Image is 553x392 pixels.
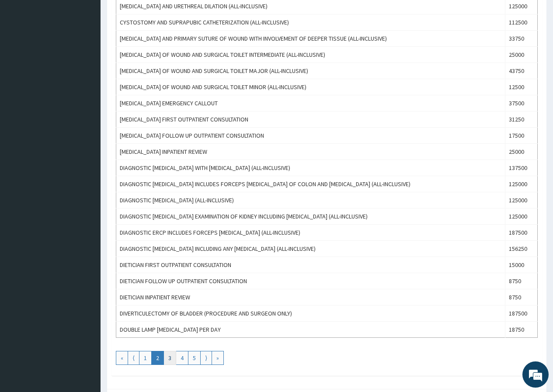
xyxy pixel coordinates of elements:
a: Go to page number 4 [176,351,188,365]
td: DIAGNOSTIC [MEDICAL_DATA] INCLUDING ANY [MEDICAL_DATA] (ALL-INCLUSIVE) [116,241,505,257]
td: [MEDICAL_DATA] AND PRIMARY SUTURE OF WOUND WITH INVOLVEMENT OF DEEPER TISSUE (ALL-INCLUSIVE) [116,31,505,47]
a: Go to last page [212,351,224,365]
td: [MEDICAL_DATA] FOLLOW UP OUTPATIENT CONSULTATION [116,128,505,144]
td: 8750 [505,289,537,305]
td: DIAGNOSTIC [MEDICAL_DATA] EXAMINATION OF KIDNEY INCLUDING [MEDICAL_DATA] (ALL-INCLUSIVE) [116,208,505,225]
td: [MEDICAL_DATA] OF WOUND AND SURGICAL TOILET MAJOR (ALL-INCLUSIVE) [116,63,505,79]
td: 37500 [505,95,537,111]
td: DIVERTICULECTOMY OF BLADDER (PROCEDURE AND SURGEON ONLY) [116,305,505,322]
td: 125000 [505,176,537,192]
td: 18750 [505,322,537,338]
div: Minimize live chat window [143,4,164,25]
td: 187500 [505,225,537,241]
span: We're online! [51,110,121,198]
a: Go to page number 2 [151,351,164,365]
td: 25000 [505,144,537,160]
td: 17500 [505,128,537,144]
td: DIETICIAN INPATIENT REVIEW [116,289,505,305]
div: Chat with us now [45,49,147,60]
td: DIAGNOSTIC [MEDICAL_DATA] INCLUDES FORCEPS [MEDICAL_DATA] OF COLON AND [MEDICAL_DATA] (ALL-INCLUS... [116,176,505,192]
td: 12500 [505,79,537,95]
td: [MEDICAL_DATA] EMERGENCY CALLOUT [116,95,505,111]
a: Go to page number 3 [163,351,176,365]
a: Go to first page [116,351,128,365]
td: [MEDICAL_DATA] OF WOUND AND SURGICAL TOILET INTERMEDIATE (ALL-INCLUSIVE) [116,47,505,63]
a: Go to previous page [128,351,139,365]
td: DIAGNOSTIC [MEDICAL_DATA] WITH [MEDICAL_DATA] (ALL-INCLUSIVE) [116,160,505,176]
td: 8750 [505,273,537,289]
td: 15000 [505,257,537,273]
a: Go to page number 5 [188,351,201,365]
td: 125000 [505,208,537,225]
img: d_794563401_company_1708531726252_794563401 [16,44,35,66]
td: [MEDICAL_DATA] INPATIENT REVIEW [116,144,505,160]
td: DIAGNOSTIC [MEDICAL_DATA] (ALL-INCLUSIVE) [116,192,505,208]
td: 33750 [505,31,537,47]
td: 112500 [505,14,537,31]
td: CYSTOSTOMY AND SUPRAPUBIC CATHETERIZATION (ALL-INCLUSIVE) [116,14,505,31]
td: 25000 [505,47,537,63]
td: 187500 [505,305,537,322]
a: Go to next page [200,351,212,365]
td: 156250 [505,241,537,257]
a: Go to page number 1 [139,351,152,365]
td: DIETICIAN FOLLOW UP OUTPATIENT CONSULTATION [116,273,505,289]
td: DOUBLE LAMP [MEDICAL_DATA] PER DAY [116,322,505,338]
textarea: Type your message and hit 'Enter' [4,239,167,269]
td: 43750 [505,63,537,79]
td: DIAGNOSTIC ERCP INCLUDES FORCEPS [MEDICAL_DATA] (ALL-INCLUSIVE) [116,225,505,241]
td: 137500 [505,160,537,176]
td: [MEDICAL_DATA] OF WOUND AND SURGICAL TOILET MINOR (ALL-INCLUSIVE) [116,79,505,95]
td: 31250 [505,111,537,128]
td: 125000 [505,192,537,208]
td: DIETICIAN FIRST OUTPATIENT CONSULTATION [116,257,505,273]
td: [MEDICAL_DATA] FIRST OUTPATIENT CONSULTATION [116,111,505,128]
